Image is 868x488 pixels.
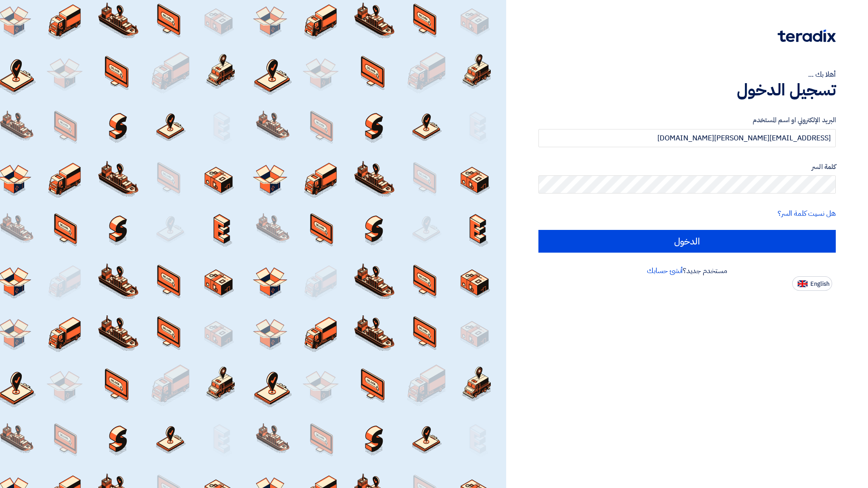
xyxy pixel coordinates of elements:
[778,30,836,42] img: Teradix logo
[778,208,836,219] a: هل نسيت كلمة السر؟
[538,162,836,172] label: كلمة السر
[538,115,836,125] label: البريد الإلكتروني او اسم المستخدم
[647,265,683,276] a: أنشئ حسابك
[538,129,836,147] input: أدخل بريد العمل الإلكتروني او اسم المستخدم الخاص بك ...
[538,69,836,80] div: أهلا بك ...
[810,281,829,287] span: English
[798,280,808,287] img: en-US.png
[538,265,836,276] div: مستخدم جديد؟
[538,230,836,253] input: الدخول
[792,276,832,291] button: English
[538,80,836,100] h1: تسجيل الدخول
